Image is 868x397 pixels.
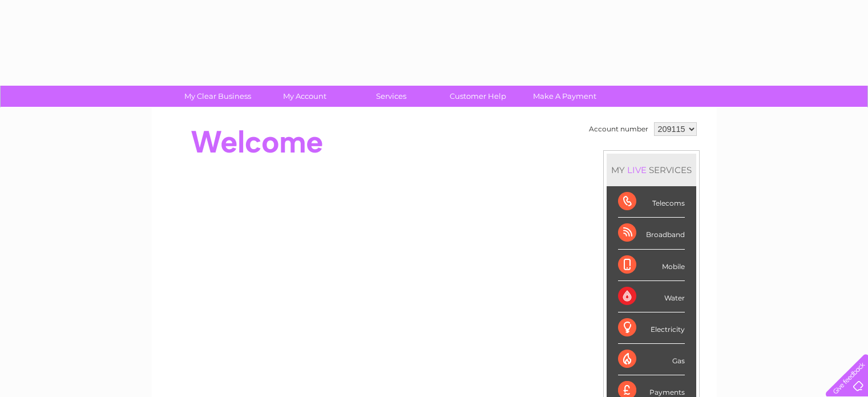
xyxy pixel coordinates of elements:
[618,312,685,344] div: Electricity
[171,86,265,107] a: My Clear Business
[618,186,685,218] div: Telecoms
[257,86,352,107] a: My Account
[518,86,612,107] a: Make A Payment
[431,86,525,107] a: Customer Help
[607,154,696,186] div: MY SERVICES
[618,250,685,281] div: Mobile
[618,218,685,249] div: Broadband
[618,281,685,312] div: Water
[625,165,649,175] div: LIVE
[586,119,651,139] td: Account number
[618,344,685,375] div: Gas
[344,86,438,107] a: Services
